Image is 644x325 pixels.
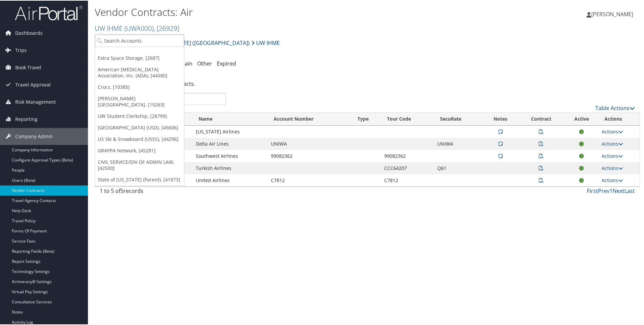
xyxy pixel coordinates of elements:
span: Dashboards [15,24,43,41]
span: , [ 26929 ] [154,23,179,32]
a: Extra Space Storage, [2687] [95,52,184,63]
a: Crocs, [10385] [95,81,184,92]
a: UW IHME [251,35,280,49]
th: Type: activate to sort column ascending [352,112,381,125]
span: ( UWA000 ) [124,23,154,32]
a: [PERSON_NAME][GEOGRAPHIC_DATA], [15263] [95,92,184,110]
span: Reporting [15,110,38,127]
a: Expired [217,59,236,67]
td: Turkish Airlines [192,161,268,174]
td: [US_STATE] Airlines [192,125,268,137]
td: 99082362 [268,149,352,161]
a: [GEOGRAPHIC_DATA] (USD), [45606] [95,121,184,133]
img: airportal-logo.png [15,4,83,20]
span: Book Travel [15,58,41,75]
span: Trips [15,41,27,58]
a: 1 [609,186,613,194]
a: American [MEDICAL_DATA] Association, Inc. (ADA), [44580] [95,63,184,81]
td: UNIWA [434,137,483,149]
span: Risk Management [15,93,56,110]
a: Actions [602,152,623,158]
th: Active: activate to sort column ascending [565,112,598,125]
a: CIVIL SERVICE/DIV OF ADMIN LAW, [42500] [95,156,184,173]
a: [PERSON_NAME] [586,3,640,24]
th: Actions [598,112,640,125]
div: 1 to 5 of records [100,186,226,198]
a: GRAPPA Network, [45281] [95,144,184,156]
h1: Vendor Contracts: Air [95,4,458,19]
th: Account Number: activate to sort column ascending [268,112,352,125]
a: Actions [602,128,623,134]
span: 5 [120,186,123,194]
td: Southwest Airlines [192,149,268,161]
span: Travel Approval [15,76,51,93]
td: Q61 [434,161,483,174]
a: Table Actions [595,104,635,111]
td: Delta Air Lines [192,137,268,149]
th: Notes: activate to sort column ascending [483,112,518,125]
div: There are contracts. [95,74,640,92]
a: Next [613,186,624,194]
a: Last [624,186,635,194]
td: UNIWA [268,137,352,149]
a: UW Student Clerkship, [28799] [95,110,184,121]
a: Other [197,59,212,67]
span: [PERSON_NAME] [591,10,633,17]
span: Company Admin [15,127,53,144]
td: 99082362 [381,149,434,161]
td: United Airlines [192,174,268,186]
th: Tour Code: activate to sort column ascending [381,112,434,125]
a: US Ski & Snowboard (USSS), [44296] [95,133,184,144]
th: SecuRate: activate to sort column ascending [434,112,483,125]
a: Prev [598,186,609,194]
td: C7812 [268,174,352,186]
a: UW IHME [95,23,179,32]
th: Name: activate to sort column ascending [192,112,268,125]
td: CCC64207 [381,161,434,174]
a: First [587,186,598,194]
a: State of [US_STATE] (Parent), [41873] [95,173,184,185]
a: Actions [602,176,623,183]
a: Actions [602,164,623,171]
td: C7812 [381,174,434,186]
a: Actions [602,140,623,146]
th: Contract: activate to sort column ascending [518,112,565,125]
input: Search Accounts [95,34,184,46]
